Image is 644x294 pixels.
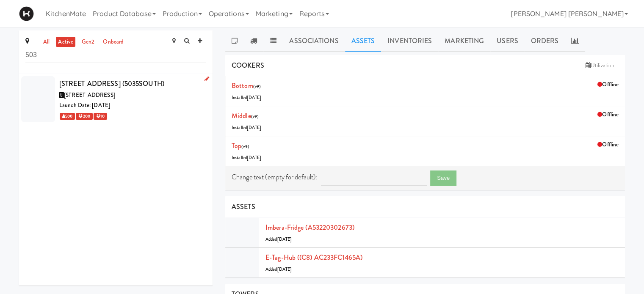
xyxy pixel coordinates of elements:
[64,91,115,99] span: [STREET_ADDRESS]
[581,59,619,72] a: Utilization
[232,60,264,70] span: COOKERS
[253,83,261,90] span: (v9)
[19,74,213,124] li: [STREET_ADDRESS] (5035SOUTH)[STREET_ADDRESS]Launch Date: [DATE] 500 200 10
[59,77,206,90] div: [STREET_ADDRESS] (5035SOUTH)
[25,47,206,63] input: Search site
[19,6,34,21] img: Micromart
[597,110,619,120] div: Offline
[101,37,126,47] a: onboard
[277,266,292,272] span: [DATE]
[265,266,292,272] span: Added
[277,236,292,242] span: [DATE]
[345,30,381,52] a: Assets
[41,37,52,47] a: all
[241,143,249,150] span: (v9)
[438,30,490,52] a: Marketing
[56,37,75,47] a: active
[283,30,345,52] a: Associations
[60,113,75,120] span: 500
[490,30,525,52] a: Users
[265,236,292,242] span: Added
[430,170,456,186] button: Save
[265,253,362,262] a: E-tag-hub ((C8) AC233FC1465A)
[232,171,318,184] label: Change text (empty for default):
[232,124,262,131] span: Installed
[232,94,262,101] span: Installed
[232,202,255,212] span: ASSETS
[76,113,92,120] span: 200
[251,113,259,120] span: (v9)
[247,94,262,101] span: [DATE]
[597,140,619,150] div: Offline
[247,154,262,161] span: [DATE]
[232,141,241,151] a: Top
[59,100,206,111] div: Launch Date: [DATE]
[247,124,262,131] span: [DATE]
[94,113,107,120] span: 10
[265,223,354,232] a: Imbera-fridge (A53220302673)
[381,30,438,52] a: Inventories
[597,80,619,90] div: Offline
[232,111,251,121] a: Middle
[232,154,262,161] span: Installed
[80,37,97,47] a: gen2
[525,30,565,52] a: Orders
[232,81,253,91] a: Bottom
